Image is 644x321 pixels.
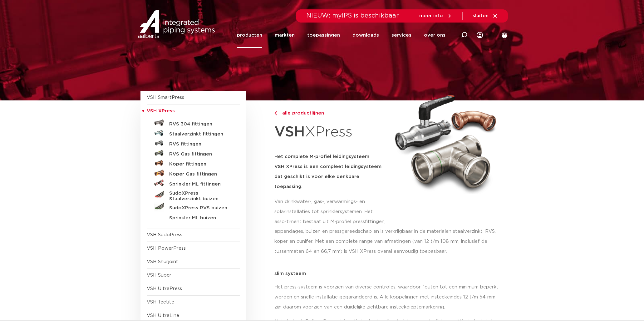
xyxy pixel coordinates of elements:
strong: VSH [274,125,305,139]
a: VSH SmartPress [147,95,184,100]
h5: SudoXPress RVS buizen [169,205,231,211]
p: appendages, buizen en pressgereedschap en is verkrijgbaar in de materialen staalverzinkt, RVS, ko... [274,227,504,257]
a: VSH UltraPress [147,286,182,291]
span: meer info [419,13,443,18]
h1: XPress [274,120,387,144]
p: Het press-systeem is voorzien van diverse controles, waardoor fouten tot een minimum beperkt word... [274,282,504,312]
h5: Sprinkler ML buizen [169,215,231,221]
h5: Sprinkler ML fittingen [169,181,231,187]
p: slim systeem [274,271,504,276]
h5: RVS 304 fittingen [169,121,231,127]
a: SudoXPress RVS buizen [147,202,240,212]
h5: Koper fittingen [169,161,231,167]
a: over ons [424,23,445,48]
a: VSH UltraLine [147,313,179,318]
a: VSH Shurjoint [147,259,178,264]
a: SudoXPress Staalverzinkt buizen [147,188,240,202]
a: meer info [419,13,452,19]
h5: RVS fittingen [169,141,231,147]
h5: Het complete M-profiel leidingsysteem VSH XPress is een compleet leidingsysteem dat geschikt is v... [274,152,387,192]
img: chevron-right.svg [274,111,277,115]
span: alle productlijnen [278,111,324,115]
a: toepassingen [307,23,340,48]
a: Staalverzinkt fittingen [147,128,240,138]
nav: Menu [237,23,445,48]
a: downloads [352,23,379,48]
a: Sprinkler ML fittingen [147,178,240,188]
h5: RVS Gas fittingen [169,151,231,157]
a: VSH PowerPress [147,246,186,251]
a: producten [237,23,262,48]
a: Koper fittingen [147,158,240,168]
span: sluiten [473,13,489,18]
a: Koper Gas fittingen [147,168,240,178]
a: alle productlijnen [274,110,387,117]
div: my IPS [477,23,483,48]
a: RVS 304 fittingen [147,118,240,128]
a: VSH Tectite [147,300,174,304]
a: RVS fittingen [147,138,240,148]
span: NIEUW: myIPS is beschikbaar [306,13,399,19]
span: VSH XPress [147,109,175,113]
a: sluiten [473,13,498,19]
h5: SudoXPress Staalverzinkt buizen [169,191,231,202]
a: markten [275,23,295,48]
p: Van drinkwater-, gas-, verwarmings- en solarinstallaties tot sprinklersystemen. Het assortiment b... [274,197,387,227]
a: RVS Gas fittingen [147,148,240,158]
a: VSH SudoPress [147,232,182,237]
a: Sprinkler ML buizen [147,212,240,222]
a: services [391,23,411,48]
h5: Koper Gas fittingen [169,171,231,177]
a: VSH Super [147,273,171,278]
h5: Staalverzinkt fittingen [169,131,231,137]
